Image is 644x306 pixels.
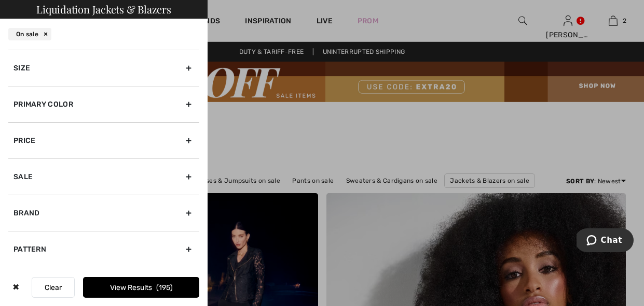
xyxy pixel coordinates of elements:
div: Size [8,50,199,86]
div: ✖ [8,277,23,298]
div: Primary Color [8,86,199,122]
div: Sale [8,158,199,195]
div: Brand [8,195,199,231]
div: Price [8,122,199,158]
span: 195 [156,283,173,292]
div: On sale [8,28,51,40]
iframe: Opens a widget where you can chat to one of our agents [577,228,634,254]
div: Pattern [8,231,199,267]
button: View Results195 [83,277,199,298]
button: Clear [32,277,75,298]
